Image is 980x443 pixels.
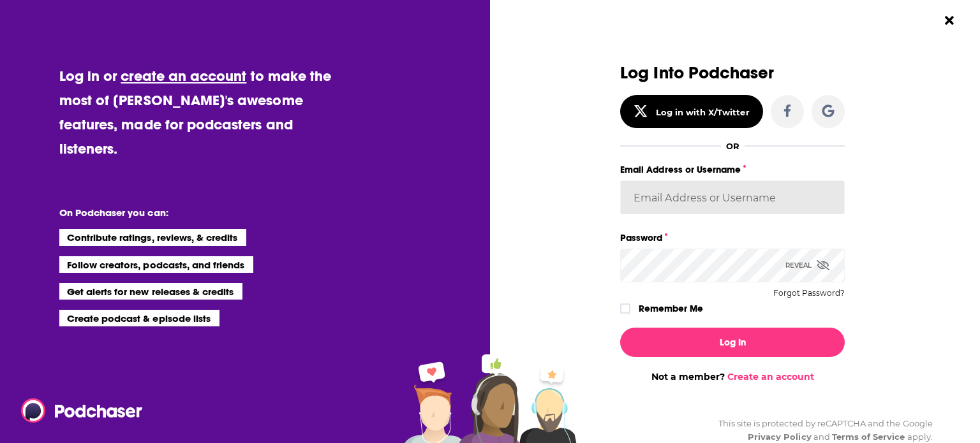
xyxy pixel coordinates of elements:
[832,432,905,442] a: Terms of Service
[727,371,814,382] a: Create an account
[656,107,750,117] div: Log in with X/Twitter
[620,95,763,128] button: Log in with X/Twitter
[773,289,845,298] button: Forgot Password?
[59,256,254,273] li: Follow creators, podcasts, and friends
[620,64,845,82] h3: Log Into Podchaser
[620,328,845,357] button: Log In
[620,371,845,382] div: Not a member?
[59,229,247,245] li: Contribute ratings, reviews, & credits
[785,249,829,282] div: Reveal
[639,300,703,317] label: Remember Me
[726,141,739,151] div: OR
[620,180,845,215] input: Email Address or Username
[748,432,812,442] a: Privacy Policy
[620,229,845,246] label: Password
[59,283,242,300] li: Get alerts for new releases & credits
[21,398,133,423] a: Podchaser - Follow, Share and Rate Podcasts
[121,67,246,85] a: create an account
[21,398,144,423] img: Podchaser - Follow, Share and Rate Podcasts
[59,207,315,219] li: On Podchaser you can:
[620,161,845,178] label: Email Address or Username
[937,8,961,33] button: Close Button
[59,310,219,326] li: Create podcast & episode lists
